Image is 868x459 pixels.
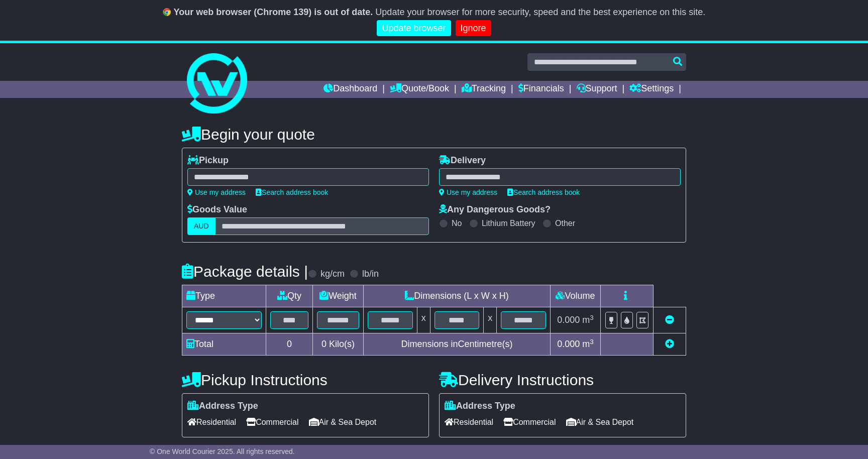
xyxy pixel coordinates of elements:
a: Quote/Book [390,81,449,98]
span: Update your browser for more security, speed and the best experience on this site. [375,7,705,17]
span: Commercial [246,414,298,430]
label: No [452,218,462,228]
label: AUD [187,217,215,235]
span: Residential [187,414,236,430]
a: Tracking [462,81,506,98]
td: Type [182,285,266,307]
h4: Pickup Instructions [182,372,429,388]
label: kg/cm [320,269,345,280]
label: Address Type [445,401,515,412]
label: Pickup [187,155,229,166]
span: © One World Courier 2025. All rights reserved. [150,447,295,455]
span: 0 [321,339,327,349]
td: Kilo(s) [313,333,364,356]
a: Settings [629,81,674,98]
td: Volume [550,285,600,307]
label: Any Dangerous Goods? [439,204,551,215]
td: Dimensions (L x W x H) [363,285,550,307]
a: Use my address [439,188,497,196]
td: x [484,307,497,333]
td: Total [182,333,266,356]
td: 0 [266,333,313,356]
h4: Package details | [182,263,308,280]
b: Your web browser (Chrome 139) is out of date. [174,7,373,17]
label: Address Type [187,401,258,412]
td: Weight [313,285,364,307]
span: Air & Sea Depot [309,414,377,430]
td: Dimensions in Centimetre(s) [363,333,550,356]
a: Remove this item [665,315,674,325]
a: Search address book [256,188,328,196]
label: Delivery [439,155,486,166]
span: Commercial [503,414,556,430]
a: Dashboard [323,81,377,98]
span: Air & Sea Depot [566,414,634,430]
span: 0.000 [557,315,580,325]
a: Use my address [187,188,246,196]
sup: 3 [590,314,594,321]
a: Update browser [377,20,451,37]
td: Qty [266,285,313,307]
label: Other [555,218,575,228]
span: Residential [445,414,493,430]
td: x [417,307,430,333]
h4: Begin your quote [182,126,686,143]
h4: Delivery Instructions [439,372,686,388]
span: m [582,315,594,325]
a: Financials [518,81,564,98]
a: Ignore [456,20,491,37]
label: Goods Value [187,204,247,215]
a: Support [577,81,617,98]
sup: 3 [590,338,594,346]
span: m [582,339,594,349]
span: 0.000 [557,339,580,349]
label: Lithium Battery [482,218,535,228]
a: Search address book [507,188,580,196]
label: lb/in [362,269,379,280]
a: Add new item [665,339,674,349]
